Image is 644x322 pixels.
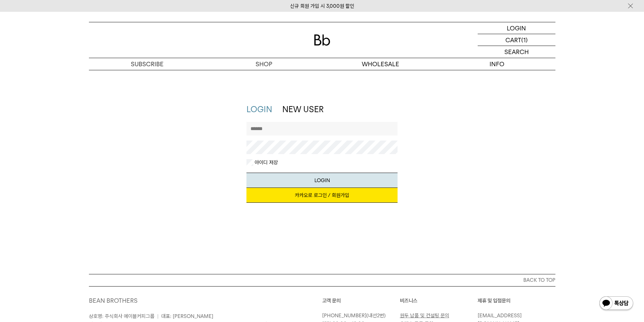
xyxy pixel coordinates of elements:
span: | [157,313,159,319]
a: CART (1) [478,34,555,46]
span: 상호명: 주식회사 에이블커피그룹 [89,313,154,319]
a: 카카오로 로그인 / 회원가입 [246,188,398,203]
p: 고객 문의 [322,297,400,305]
a: LOGIN [478,22,555,34]
a: NEW USER [282,104,324,114]
a: BEAN BROTHERS [89,297,138,304]
a: [PHONE_NUMBER] [322,313,366,319]
p: LOGIN [507,22,526,34]
p: (내선2번) [322,312,397,320]
p: (1) [521,34,528,46]
p: CART [505,34,521,46]
a: SHOP [206,58,322,70]
button: BACK TO TOP [89,274,555,286]
span: 대표: [PERSON_NAME] [161,313,213,319]
button: LOGIN [246,173,398,188]
a: 원두 납품 및 컨설팅 문의 [400,313,449,319]
p: WHOLESALE [322,58,439,70]
p: SEARCH [504,46,529,58]
a: SUBSCRIBE [89,58,206,70]
img: 카카오톡 채널 1:1 채팅 버튼 [599,296,634,312]
a: 신규 회원 가입 시 3,000원 할인 [290,3,354,9]
img: 로고 [314,34,330,46]
a: LOGIN [246,104,272,114]
p: 비즈니스 [400,297,478,305]
p: 제휴 및 입점문의 [478,297,555,305]
p: INFO [439,58,555,70]
label: 아이디 저장 [253,159,278,166]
